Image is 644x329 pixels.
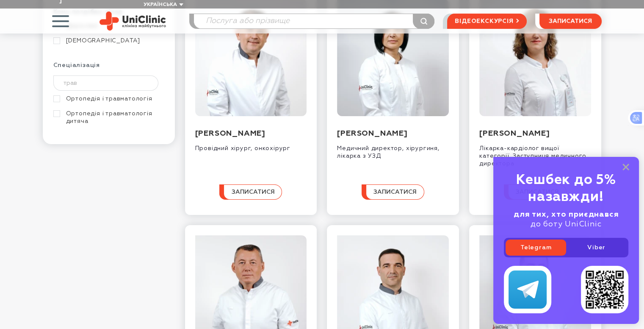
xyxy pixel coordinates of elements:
[337,138,449,160] div: Медичний директор, хірургиня, лікарка з УЗД
[549,18,592,24] span: записатися
[479,130,550,137] a: [PERSON_NAME]
[455,14,513,28] span: відеоекскурсія
[141,2,183,8] button: Українська
[566,240,627,256] a: Viber
[231,189,274,195] span: записатися
[219,184,282,200] button: записатися
[539,14,602,29] button: записатися
[100,11,166,31] img: Uniclinic
[504,210,628,229] div: до боту UniClinic
[479,138,591,167] div: Лікарка-кардіолог вищої категорії, Заступниця медичного директора
[53,75,159,91] input: Шукати
[337,130,407,137] a: [PERSON_NAME]
[506,240,566,256] a: Telegram
[373,189,417,195] span: записатися
[514,211,619,218] b: для тих, хто приєднався
[53,110,162,125] a: Ортопедія і травматологія дитяча
[53,37,162,45] a: [DEMOGRAPHIC_DATA]
[195,138,307,152] div: Провідний хірург, онкохірург
[53,61,164,75] div: Спеціалізація
[53,95,162,103] a: Ортопедія і травматологія
[195,130,265,137] a: [PERSON_NAME]
[194,14,434,28] input: Послуга або прізвище
[362,184,424,200] button: записатися
[504,172,628,206] div: Кешбек до 5% назавжди!
[144,2,177,7] span: Українська
[447,14,526,29] a: відеоекскурсія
